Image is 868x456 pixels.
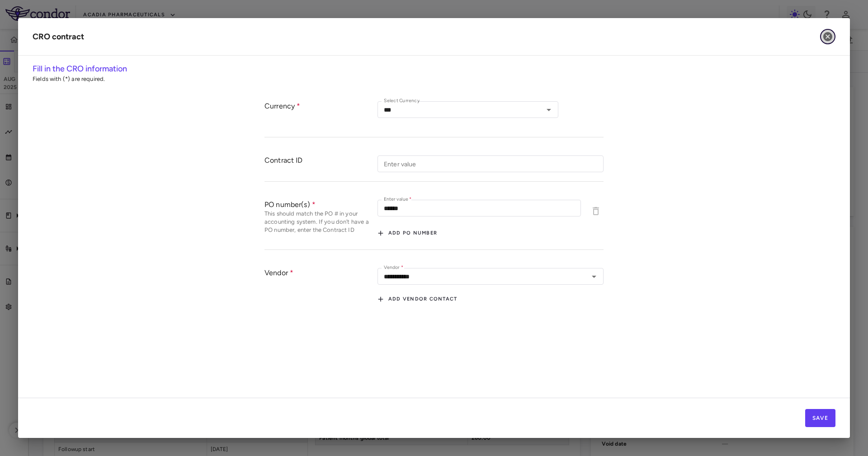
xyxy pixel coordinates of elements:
label: Vendor [384,264,403,272]
label: Select Currency [384,97,420,105]
div: Currency [264,101,377,128]
p: Fields with (*) are required. [33,75,835,83]
button: Add vendor contact [377,292,458,306]
div: Vendor [264,268,377,306]
button: Add PO number [377,226,437,240]
div: PO number(s) [264,200,377,209]
button: Open [588,270,600,283]
h6: Fill in the CRO information [33,63,835,75]
div: CRO contract [33,31,84,43]
button: Save [805,409,835,427]
label: Enter value [384,196,411,203]
button: Open [542,103,555,116]
p: This should match the PO # in your accounting system. If you don’t have a PO number, enter the Co... [264,210,377,234]
div: Contract ID [264,155,377,172]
